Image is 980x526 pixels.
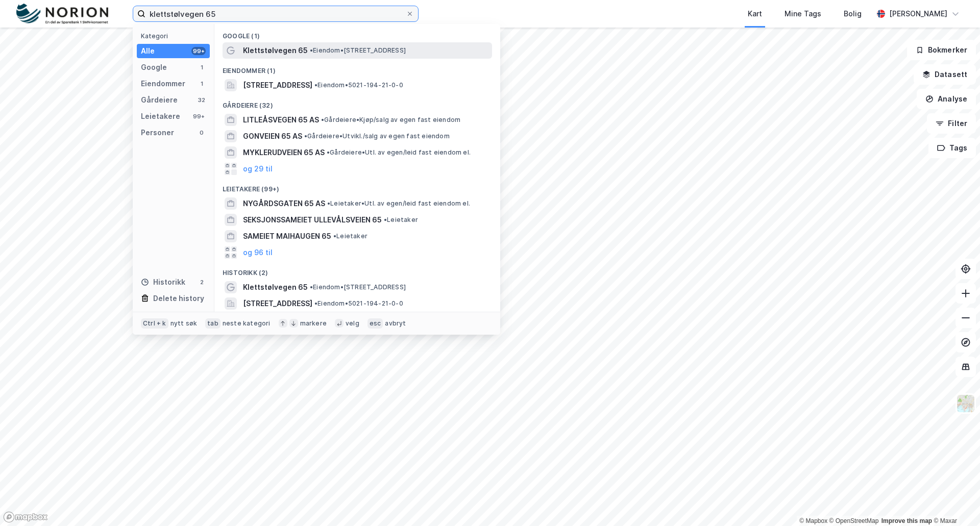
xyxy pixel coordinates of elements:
button: Tags [928,138,976,158]
img: norion-logo.80e7a08dc31c2e691866.png [16,4,108,24]
div: Ctrl + k [141,318,168,329]
iframe: Chat Widget [929,477,980,526]
div: avbryt [385,319,406,328]
input: Søk på adresse, matrikkel, gårdeiere, leietakere eller personer [145,6,406,21]
span: [STREET_ADDRESS] [243,79,312,91]
div: [PERSON_NAME] [889,8,947,20]
span: • [321,116,324,123]
div: Kart [748,8,762,20]
span: • [384,216,387,223]
span: Klettstølvegen 65 [243,281,308,293]
span: • [314,81,317,89]
div: markere [300,319,327,328]
span: • [304,132,307,140]
div: velg [346,319,359,328]
span: LITLEÅSVEGEN 65 AS [243,114,319,126]
div: Leietakere [141,110,180,122]
div: tab [205,318,220,329]
span: • [310,283,313,291]
div: Leietakere (99+) [214,177,500,195]
div: Alle [141,45,155,57]
div: 1 [198,80,206,88]
div: Kategori [141,32,210,40]
span: • [327,148,330,156]
span: SAMEIET MAIHAUGEN 65 [243,230,331,242]
div: 2 [198,278,206,286]
a: OpenStreetMap [829,517,879,524]
div: 32 [198,96,206,104]
div: esc [367,318,383,329]
div: Eiendommer (1) [214,59,500,77]
span: Leietaker • Utl. av egen/leid fast eiendom el. [327,199,470,208]
div: Mine Tags [785,8,821,20]
button: og 96 til [243,246,273,259]
span: [STREET_ADDRESS] [243,297,312,310]
span: • [327,199,330,207]
div: Google (1) [214,24,500,42]
div: Personer [141,127,174,139]
div: Kontrollprogram for chat [929,477,980,526]
div: Delete history [153,292,204,305]
div: 99+ [191,47,206,55]
span: Eiendom • 5021-194-21-0-0 [314,81,403,89]
span: • [310,46,313,54]
a: Improve this map [881,517,932,524]
div: neste kategori [223,319,271,328]
div: Gårdeiere (32) [214,93,500,112]
span: MYKLERUDVEIEN 65 AS [243,146,325,159]
span: Gårdeiere • Utl. av egen/leid fast eiendom el. [327,148,471,157]
div: nytt søk [170,319,198,328]
span: Gårdeiere • Utvikl./salg av egen fast eiendom [304,132,450,140]
span: NYGÅRDSGATEN 65 AS [243,197,325,210]
span: • [314,299,317,307]
button: Bokmerker [907,40,976,60]
img: Z [956,394,975,413]
div: 1 [198,63,206,71]
span: GONVEIEN 65 AS [243,130,302,142]
div: Google [141,61,167,73]
div: Historikk (2) [214,261,500,279]
button: Filter [927,113,976,134]
div: 0 [198,129,206,137]
span: Leietaker [333,232,367,240]
button: og 29 til [243,163,273,175]
div: Gårdeiere [141,94,178,106]
span: Eiendom • [STREET_ADDRESS] [310,46,406,55]
span: Gårdeiere • Kjøp/salg av egen fast eiendom [321,116,460,124]
span: Eiendom • [STREET_ADDRESS] [310,283,406,291]
button: Datasett [914,64,976,85]
span: Klettstølvegen 65 [243,44,308,57]
span: Eiendom • 5021-194-21-0-0 [314,299,403,308]
span: Leietaker [384,216,418,224]
a: Mapbox [799,517,827,524]
div: Eiendommer [141,78,185,90]
div: Historikk [141,276,185,288]
button: Analyse [917,89,976,109]
span: SEKSJONSSAMEIET ULLEVÅLSVEIEN 65 [243,214,382,226]
a: Mapbox homepage [3,511,48,523]
div: Bolig [844,8,862,20]
span: • [333,232,336,240]
div: 99+ [191,112,206,120]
